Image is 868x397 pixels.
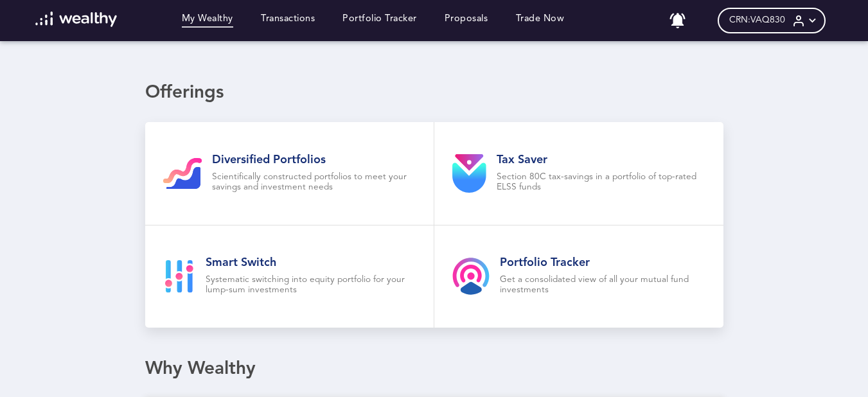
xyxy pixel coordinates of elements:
[35,12,117,27] img: wl-logo-white.svg
[212,172,416,193] p: Scientifically constructed portfolios to meet your savings and investment needs
[145,82,723,104] div: Offerings
[212,153,416,167] h2: Diversified Portfolios
[434,122,723,225] a: Tax SaverSection 80C tax-savings in a portfolio of top-rated ELSS funds
[261,13,315,28] a: Transactions
[163,158,202,189] img: gi-goal-icon.svg
[497,153,705,167] h2: Tax Saver
[145,225,434,328] a: Smart SwitchSystematic switching into equity portfolio for your lump-sum investments
[145,358,723,380] div: Why Wealthy
[500,256,705,270] h2: Portfolio Tracker
[497,172,705,193] p: Section 80C tax-savings in a portfolio of top-rated ELSS funds
[500,275,705,296] p: Get a consolidated view of all your mutual fund investments
[206,256,416,270] h2: Smart Switch
[445,13,488,28] a: Proposals
[729,15,785,26] span: CRN: VAQ830
[145,122,434,225] a: Diversified PortfoliosScientifically constructed portfolios to meet your savings and investment n...
[182,13,233,28] a: My Wealthy
[434,225,723,328] a: Portfolio TrackerGet a consolidated view of all your mutual fund investments
[452,258,490,295] img: product-tracker.svg
[342,13,417,28] a: Portfolio Tracker
[206,275,416,296] p: Systematic switching into equity portfolio for your lump-sum investments
[516,13,565,28] a: Trade Now
[452,154,486,193] img: product-tax.svg
[163,260,195,293] img: smart-goal-icon.svg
